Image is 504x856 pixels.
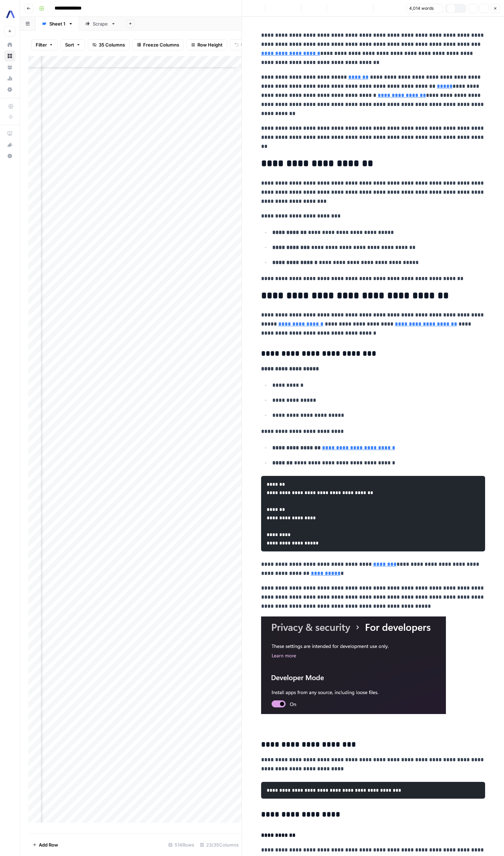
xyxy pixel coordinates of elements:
button: 35 Columns [88,39,129,50]
a: Browse [4,50,15,62]
span: 35 Columns [99,41,125,48]
div: 23/35 Columns [197,839,241,850]
button: Freeze Columns [132,39,184,50]
div: 514 Rows [166,839,197,850]
a: Your Data [4,62,15,73]
button: Filter [31,39,58,50]
a: Settings [4,84,15,95]
button: Help + Support [4,150,15,162]
div: Sheet 1 [49,20,65,27]
span: 4,014 words [409,5,434,12]
button: Workspace: Assembly AI [4,6,15,23]
div: Scrape [93,20,108,27]
a: Sheet 1 [36,17,79,31]
button: 4,014 words [406,4,443,13]
a: Usage [4,73,15,84]
img: Assembly AI Logo [4,8,17,21]
a: Home [4,39,15,50]
span: Freeze Columns [143,41,179,48]
button: Undo [230,39,257,50]
button: Row Height [187,39,227,50]
span: Add Row [39,841,58,848]
div: What's new? [5,140,15,150]
a: AirOps Academy [4,128,15,139]
button: What's new? [4,139,15,150]
span: Filter [36,41,47,48]
button: Add Row [28,839,62,850]
span: Sort [65,41,74,48]
a: Scrape [79,17,122,31]
button: Sort [61,39,85,50]
span: Row Height [197,41,223,48]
